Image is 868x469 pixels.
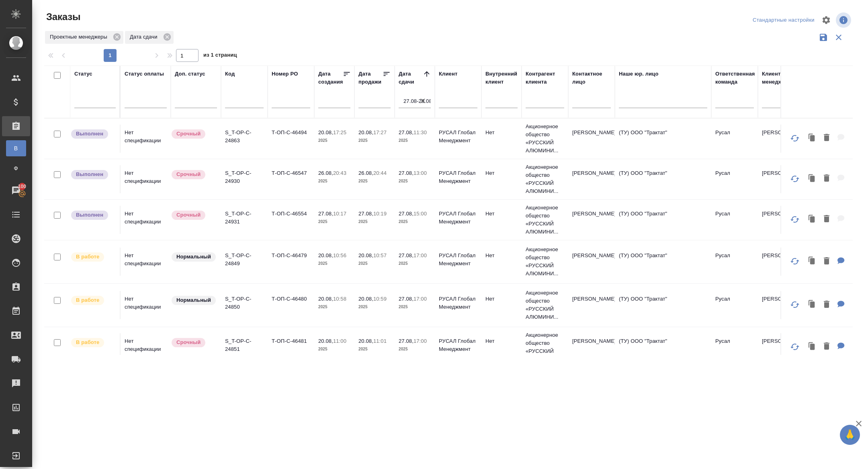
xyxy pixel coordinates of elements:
p: 27.08, [399,129,414,135]
p: Срочный [176,130,201,138]
td: [PERSON_NAME] [758,206,805,234]
button: Клонировать [805,297,820,313]
span: В [10,144,22,152]
button: Обновить [785,295,805,314]
p: 27.08, [399,211,414,217]
span: 100 [13,182,31,190]
p: 17:25 [333,129,346,135]
p: S_T-OP-C-24851 [225,337,264,353]
button: Удалить [820,170,833,187]
p: 2025 [318,218,350,226]
td: (ТУ) ООО "Трактат" [615,165,711,193]
td: Т-ОП-С-46481 [268,333,314,361]
td: [PERSON_NAME] [568,206,615,234]
div: Статус [74,70,92,78]
td: Нет спецификации [121,291,171,319]
p: 2025 [358,137,391,145]
p: РУСАЛ Глобал Менеджмент [439,252,477,268]
p: Нормальный [176,253,211,261]
button: Клонировать [805,211,820,227]
td: [PERSON_NAME] [568,248,615,276]
div: Внутренний клиент [485,70,518,86]
td: (ТУ) ООО "Трактат" [615,333,711,361]
button: Удалить [820,211,833,227]
p: 2025 [399,303,431,311]
td: [PERSON_NAME] [758,291,805,319]
p: РУСАЛ Глобал Менеджмент [439,210,477,226]
button: Удалить [820,297,833,313]
p: Акционерное общество «РУССКИЙ АЛЮМИНИ... [526,163,564,195]
div: Выставляет ПМ после сдачи и проведения начислений. Последний этап для ПМа [70,169,116,180]
button: Обновить [785,252,805,271]
span: Ф [10,164,22,172]
div: Клиентские менеджеры [762,70,800,86]
p: S_T-OP-C-24849 [225,252,264,268]
p: 10:59 [373,296,387,302]
p: 2025 [399,345,431,353]
p: Срочный [176,338,201,346]
button: Обновить [785,169,805,188]
p: 20.08, [358,252,373,258]
div: Выставляется автоматически, если на указанный объем услуг необходимо больше времени в стандартном... [171,337,217,348]
p: Срочный [176,211,201,219]
div: Контактное лицо [572,70,611,86]
div: Дата продажи [358,70,383,86]
td: [PERSON_NAME] [758,333,805,361]
p: 2025 [318,345,350,353]
div: Наше юр. лицо [619,70,659,78]
p: 2025 [358,177,391,185]
div: Выставляет ПМ после сдачи и проведения начислений. Последний этап для ПМа [70,129,116,139]
td: Т-ОП-С-46547 [268,165,314,193]
button: Клонировать [805,130,820,146]
p: Нет [485,252,518,260]
td: Т-ОП-С-46479 [268,248,314,276]
div: split button [751,14,817,27]
span: Посмотреть информацию [836,12,853,28]
td: Русал [711,125,758,153]
button: Клонировать [805,338,820,355]
div: Дата сдачи [125,31,174,44]
p: Дата сдачи [130,33,160,41]
p: 26.08, [358,170,373,176]
div: Выставляется автоматически, если на указанный объем услуг необходимо больше времени в стандартном... [171,169,217,180]
button: Клонировать [805,253,820,270]
div: Статус по умолчанию для стандартных заказов [171,295,217,306]
p: Нет [485,210,518,218]
p: 20.08, [318,338,333,344]
p: 27.08, [399,296,414,302]
td: [PERSON_NAME] [758,165,805,193]
button: Удалить [820,130,833,146]
p: Выполнен [76,211,103,219]
p: РУСАЛ Глобал Менеджмент [439,295,477,311]
button: Обновить [785,337,805,356]
span: Заказы [44,10,80,23]
p: 2025 [358,303,391,311]
p: Выполнен [76,170,103,178]
span: Настроить таблицу [817,10,836,30]
p: РУСАЛ Глобал Менеджмент [439,169,477,185]
td: (ТУ) ООО "Трактат" [615,125,711,153]
a: 100 [2,180,30,201]
div: Номер PO [272,70,298,78]
p: Срочный [176,170,201,178]
div: Выставляет ПМ после сдачи и проведения начислений. Последний этап для ПМа [70,210,116,221]
div: Доп. статус [175,70,205,78]
p: 2025 [358,218,391,226]
p: 2025 [358,345,391,353]
a: Ф [6,160,26,176]
p: 2025 [399,218,431,226]
p: РУСАЛ Глобал Менеджмент [439,337,477,353]
p: 27.08, [358,211,373,217]
p: 10:56 [333,252,346,258]
p: 20:44 [373,170,387,176]
td: Т-ОП-С-46480 [268,291,314,319]
span: из 1 страниц [203,50,237,62]
p: Акционерное общество «РУССКИЙ АЛЮМИНИ... [526,289,564,321]
p: В работе [76,253,99,261]
td: (ТУ) ООО "Трактат" [615,206,711,234]
div: Выставляет ПМ после принятия заказа от КМа [70,337,116,348]
button: Клонировать [805,170,820,187]
p: 20.08, [318,252,333,258]
p: 17:27 [373,129,387,135]
td: Нет спецификации [121,125,171,153]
